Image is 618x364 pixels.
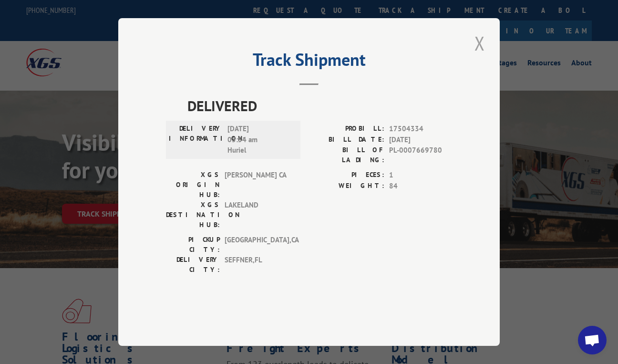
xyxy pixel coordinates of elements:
[227,124,292,156] span: [DATE] 05:54 am Huriel
[472,30,488,56] button: Close modal
[389,145,452,165] span: PL-0007669780
[225,170,289,200] span: [PERSON_NAME] CA
[309,124,384,135] label: PROBILL:
[225,235,289,255] span: [GEOGRAPHIC_DATA] , CA
[389,135,452,146] span: [DATE]
[309,135,384,146] label: BILL DATE:
[389,170,452,181] span: 1
[389,181,452,192] span: 84
[166,235,220,255] label: PICKUP CITY:
[578,326,607,354] a: Open chat
[187,95,452,116] span: DELIVERED
[166,200,220,230] label: XGS DESTINATION HUB:
[169,124,223,156] label: DELIVERY INFORMATION:
[309,170,384,181] label: PIECES:
[166,255,220,275] label: DELIVERY CITY:
[166,53,452,71] h2: Track Shipment
[225,255,289,275] span: SEFFNER , FL
[225,200,289,230] span: LAKELAND
[389,124,452,135] span: 17504334
[166,170,220,200] label: XGS ORIGIN HUB:
[309,145,384,165] label: BILL OF LADING:
[309,181,384,192] label: WEIGHT:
